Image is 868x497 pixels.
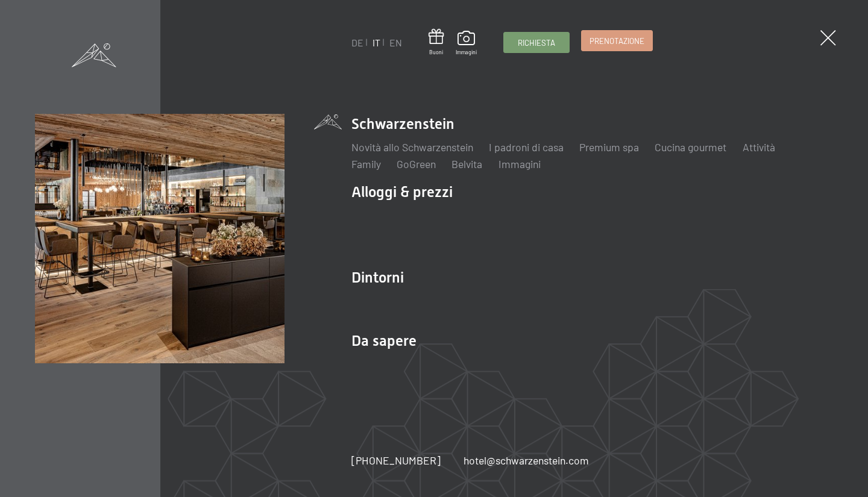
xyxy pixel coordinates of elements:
span: Richiesta [518,37,555,48]
a: Premium spa [579,140,639,154]
a: [PHONE_NUMBER] [351,453,440,468]
a: Belvita [451,157,482,170]
span: Buoni [428,49,444,56]
a: hotel@schwarzenstein.com [464,453,589,468]
span: [PHONE_NUMBER] [351,454,440,467]
a: I padroni di casa [489,140,564,154]
a: Cucina gourmet [655,140,726,154]
a: Attività [743,140,775,154]
a: Prenotazione [582,31,652,51]
a: IT [372,37,380,48]
a: Buoni [428,29,444,56]
a: EN [389,37,401,48]
span: Immagini [456,49,477,56]
span: Prenotazione [590,36,644,46]
a: Immagini [456,31,477,56]
a: Novità allo Schwarzenstein [351,140,473,154]
a: GoGreen [397,157,436,170]
a: Family [351,157,380,170]
a: DE [351,37,363,48]
a: Richiesta [504,33,569,52]
a: Immagini [498,157,540,170]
